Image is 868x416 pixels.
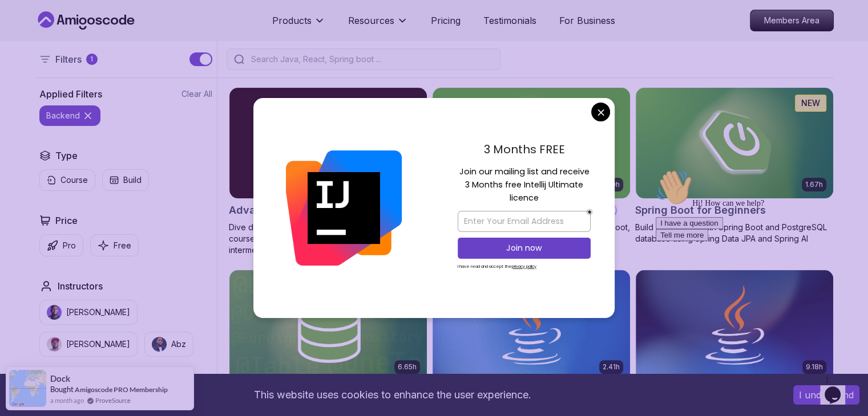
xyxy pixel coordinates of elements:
button: Clear All [181,88,212,100]
p: Build a CRUD API with Spring Boot and PostgreSQL database using Spring Data JPA and Spring AI [635,222,834,244]
img: Spring Boot for Beginners card [636,88,833,198]
img: Building APIs with Spring Boot card [433,88,630,198]
p: 1 [90,55,93,64]
a: Testimonials [483,14,536,27]
button: instructor img[PERSON_NAME] [39,332,138,357]
img: Advanced Spring Boot card [229,88,427,198]
p: Products [272,14,312,27]
a: ProveSource [95,395,131,405]
p: Abz [171,338,186,350]
a: Amigoscode PRO Membership [75,385,168,394]
button: Course [39,169,95,191]
button: Pro [39,234,83,256]
p: [PERSON_NAME] [66,338,130,350]
h2: Instructors [58,279,103,293]
p: NEW [801,97,820,109]
p: Pro [63,240,76,251]
span: a month ago [50,395,84,405]
div: This website uses cookies to enhance the user experience. [9,382,776,407]
button: Resources [348,14,408,36]
img: instructor img [152,337,167,352]
h2: Applied Filters [39,87,102,101]
p: [PERSON_NAME] [66,307,130,318]
p: backend [46,110,80,121]
p: 9.18h [806,362,823,372]
span: Bought [50,385,74,394]
input: Search Java, React, Spring boot ... [249,54,493,65]
p: Dive deep into Spring Boot with our advanced course, designed to take your skills from intermedia... [229,222,427,256]
img: provesource social proof notification image [9,370,46,407]
h2: Type [55,149,78,162]
button: Accept cookies [793,385,859,405]
p: Resources [348,14,394,27]
p: Course [60,174,88,186]
img: Java for Developers card [636,270,833,381]
a: For Business [559,14,615,27]
a: Spring Boot for Beginners card1.67hNEWSpring Boot for BeginnersBuild a CRUD API with Spring Boot ... [635,87,834,244]
span: Dock [50,374,70,384]
h2: Price [55,214,78,227]
a: Pricing [431,14,461,27]
button: Build [102,169,149,191]
p: Filters [55,52,82,66]
a: Advanced Spring Boot card5.18hAdvanced Spring BootProDive deep into Spring Boot with our advanced... [229,87,427,256]
h2: Advanced Spring Boot [229,202,343,218]
a: Building APIs with Spring Boot card3.30hBuilding APIs with Spring BootProLearn to build robust, s... [432,87,631,256]
img: :wave: [5,5,41,41]
img: Spring Data JPA card [229,270,427,381]
a: Members Area [750,10,834,31]
button: instructor img[PERSON_NAME] [39,300,138,325]
img: instructor img [47,305,62,320]
p: 2.41h [603,362,620,372]
button: Tell me more [5,64,57,76]
h2: Spring Boot for Beginners [635,202,766,218]
img: Java for Beginners card [433,270,630,381]
button: instructor imgAbz [144,332,193,357]
p: Build [123,174,142,186]
img: instructor img [47,337,62,352]
span: Hi! How can we help? [5,34,113,43]
button: Free [90,234,139,256]
p: 6.65h [398,362,417,372]
iframe: chat widget [820,370,857,405]
button: backend [39,105,100,126]
div: 👋Hi! How can we help?I have a questionTell me more [5,5,210,76]
button: I have a question [5,52,72,64]
button: Products [272,14,325,36]
p: Members Area [750,10,833,31]
iframe: chat widget [651,165,857,365]
p: Free [114,240,131,251]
